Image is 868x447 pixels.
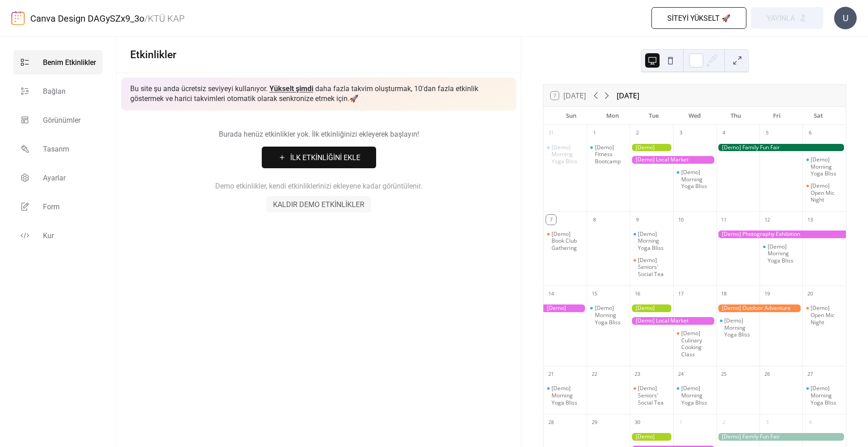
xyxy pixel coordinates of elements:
[676,128,686,138] div: 3
[130,147,507,168] a: İlk Etkinliğini Ekle
[215,181,422,192] span: Demo etkinlikler, kendi etkinliklerinizi ekleyene kadar görüntülenir.
[43,115,80,126] span: Görünümler
[673,385,717,406] div: [Demo] Morning Yoga Bliss
[590,369,599,379] div: 22
[590,215,599,225] div: 8
[546,215,556,225] div: 7
[681,330,713,358] div: [Demo] Culinary Cooking Class
[546,289,556,299] div: 14
[676,289,686,299] div: 17
[805,128,815,138] div: 6
[676,369,686,379] div: 24
[632,289,642,299] div: 16
[676,215,686,225] div: 10
[811,304,842,326] div: [Demo] Open Mic Night
[762,215,772,225] div: 12
[724,317,756,338] div: [Demo] Morning Yoga Bliss
[543,230,587,252] div: [Demo] Book Club Gathering
[681,385,713,406] div: [Demo] Morning Yoga Bliss
[674,107,715,125] div: Wed
[262,147,376,168] button: İlk Etkinliğini Ekle
[43,144,69,155] span: Tasarım
[651,7,746,29] button: Siteyi yükselt 🚀
[719,417,729,427] div: 2
[716,230,846,238] div: [Demo] Photography Exhibition
[546,128,556,138] div: 31
[805,417,815,427] div: 4
[630,257,673,278] div: [Demo] Seniors' Social Tea
[148,13,184,24] b: KTÜ KAP
[630,144,673,152] div: [Demo] Gardening Workshop
[716,144,846,152] div: [Demo] Family Fun Fair
[638,385,670,406] div: [Demo] Seniors' Social Tea
[768,243,799,264] div: [Demo] Morning Yoga Bliss
[587,304,630,326] div: [Demo] Morning Yoga Bliss
[811,182,842,203] div: [Demo] Open Mic Night
[716,317,759,338] div: [Demo] Morning Yoga Bliss
[595,144,627,165] div: [Demo] Fitness Bootcamp
[633,107,674,125] div: Tue
[590,128,599,138] div: 1
[759,243,803,264] div: [Demo] Morning Yoga Bliss
[630,304,673,312] div: [Demo] Gardening Workshop
[756,107,797,125] div: Fri
[762,128,772,138] div: 5
[719,128,729,138] div: 4
[546,369,556,379] div: 21
[676,417,686,427] div: 1
[716,433,846,441] div: [Demo] Family Fun Fair
[552,385,583,406] div: [Demo] Morning Yoga Bliss
[638,257,670,278] div: [Demo] Seniors' Social Tea
[673,169,717,190] div: [Demo] Morning Yoga Bliss
[43,173,66,184] span: Ayarlar
[130,129,507,140] span: Burada henüz etkinlikler yok. İlk etkinliğinizi ekleyerek başlayın!
[762,369,772,379] div: 26
[543,385,587,406] div: [Demo] Morning Yoga Bliss
[43,57,96,68] span: Benim Etkinlikler
[290,152,360,163] span: İlk Etkinliğini Ekle
[43,86,66,97] span: Bağlan
[14,223,103,248] a: Kur
[590,289,599,299] div: 15
[266,196,371,212] button: Kaldır demo etkinlikler
[14,108,103,132] a: Görünümler
[43,230,54,241] span: Kur
[14,79,103,103] a: Bağlan
[590,417,599,427] div: 29
[802,156,846,177] div: [Demo] Morning Yoga Bliss
[30,13,144,24] a: Canva Design DAGySZx9_3o
[543,304,587,312] div: [Demo] Photography Exhibition
[595,304,627,326] div: [Demo] Morning Yoga Bliss
[11,11,25,25] img: logo
[805,215,815,225] div: 13
[552,230,583,252] div: [Demo] Book Club Gathering
[43,202,60,212] span: Form
[630,433,673,441] div: [Demo] Gardening Workshop
[802,182,846,203] div: [Demo] Open Mic Night
[630,230,673,252] div: [Demo] Morning Yoga Bliss
[269,84,313,93] a: Yükselt şimdi
[681,169,713,190] div: [Demo] Morning Yoga Bliss
[719,215,729,225] div: 11
[543,144,587,165] div: [Demo] Morning Yoga Bliss
[802,385,846,406] div: [Demo] Morning Yoga Bliss
[630,317,716,325] div: [Demo] Local Market
[719,369,729,379] div: 25
[716,304,802,312] div: [Demo] Outdoor Adventure Day
[551,107,592,125] div: Sun
[797,107,839,125] div: Sat
[632,369,642,379] div: 23
[587,144,630,165] div: [Demo] Fitness Bootcamp
[673,330,717,358] div: [Demo] Culinary Cooking Class
[144,13,148,24] b: /
[632,215,642,225] div: 9
[762,417,772,427] div: 3
[805,289,815,299] div: 20
[638,230,670,252] div: [Demo] Morning Yoga Bliss
[632,417,642,427] div: 30
[719,289,729,299] div: 18
[617,90,639,101] div: [DATE]
[632,128,642,138] div: 2
[592,107,633,125] div: Mon
[715,107,756,125] div: Thu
